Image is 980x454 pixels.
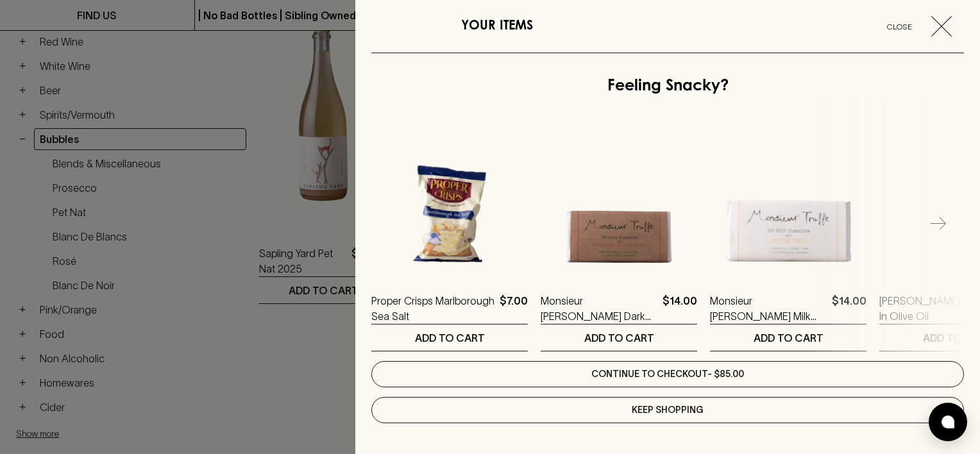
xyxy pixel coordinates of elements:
[371,293,494,324] a: Proper Crisps Marlborough Sea Salt
[710,324,866,351] button: ADD TO CART
[754,330,824,346] p: ADD TO CART
[584,330,654,346] p: ADD TO CART
[371,324,528,351] button: ADD TO CART
[371,124,528,281] img: Proper Crisps Marlborough Sea Salt
[541,293,657,324] a: Monsieur [PERSON_NAME] Dark Chocolate with Almonds & Caramel
[942,416,954,428] img: bubble-icon
[371,361,964,387] a: Continue to checkout- $85.00
[541,324,697,351] button: ADD TO CART
[607,76,729,97] h5: Feeling Snacky?
[541,124,697,281] img: Monsieur Truffe Dark Chocolate with Almonds & Caramel
[832,293,866,324] p: $14.00
[710,293,827,324] a: Monsieur [PERSON_NAME] Milk Chocolate With Honeycomb Bar
[710,124,866,281] img: Monsieur Truffe Milk Chocolate With Honeycomb Bar
[371,397,964,423] button: Keep Shopping
[500,293,528,324] p: $7.00
[873,16,962,37] button: Close
[415,330,485,346] p: ADD TO CART
[663,293,697,324] p: $14.00
[461,16,533,37] h6: YOUR ITEMS
[873,20,926,33] span: Close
